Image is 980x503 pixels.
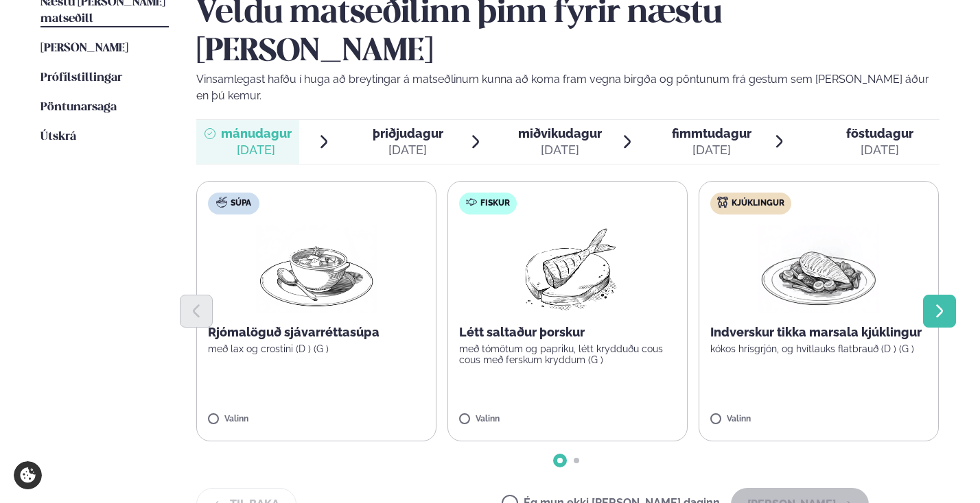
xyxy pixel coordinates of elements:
[221,142,292,158] div: [DATE]
[40,72,122,84] span: Prófílstillingar
[672,142,751,158] div: [DATE]
[557,458,563,463] span: Go to slide 1
[208,343,425,354] p: með lax og crostini (D ) (G )
[672,126,751,140] span: fimmtudagur
[846,126,913,140] span: föstudagur
[923,295,956,328] button: Next slide
[717,197,728,208] img: chicken.svg
[40,42,128,54] span: [PERSON_NAME]
[40,101,117,113] span: Pöntunarsaga
[710,343,927,354] p: kókos hrísgrjón, og hvítlauks flatbrauð (D ) (G )
[373,142,443,158] div: [DATE]
[216,197,227,208] img: soup.svg
[459,324,676,341] p: Létt saltaður þorskur
[40,129,76,145] a: Útskrá
[459,343,676,365] p: með tómötum og papriku, létt krydduðu cous cous með ferskum kryddum (G )
[507,225,629,313] img: Fish.png
[208,324,425,341] p: Rjómalöguð sjávarréttasúpa
[231,198,251,209] span: Súpa
[732,198,784,209] span: Kjúklingur
[846,142,913,158] div: [DATE]
[180,295,213,328] button: Previous slide
[518,142,602,158] div: [DATE]
[221,126,292,140] span: mánudagur
[40,99,117,116] a: Pöntunarsaga
[466,197,477,208] img: fish.svg
[758,225,879,313] img: Chicken-breast.png
[518,126,602,140] span: miðvikudagur
[373,126,443,140] span: þriðjudagur
[196,71,939,104] p: Vinsamlegast hafðu í huga að breytingar á matseðlinum kunna að koma fram vegna birgða og pöntunum...
[40,131,76,143] span: Útskrá
[40,70,122,86] a: Prófílstillingar
[14,461,42,489] a: Cookie settings
[40,40,128,57] a: [PERSON_NAME]
[256,225,377,313] img: Soup.png
[710,324,927,341] p: Indverskur tikka marsala kjúklingur
[480,198,510,209] span: Fiskur
[574,458,579,463] span: Go to slide 2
